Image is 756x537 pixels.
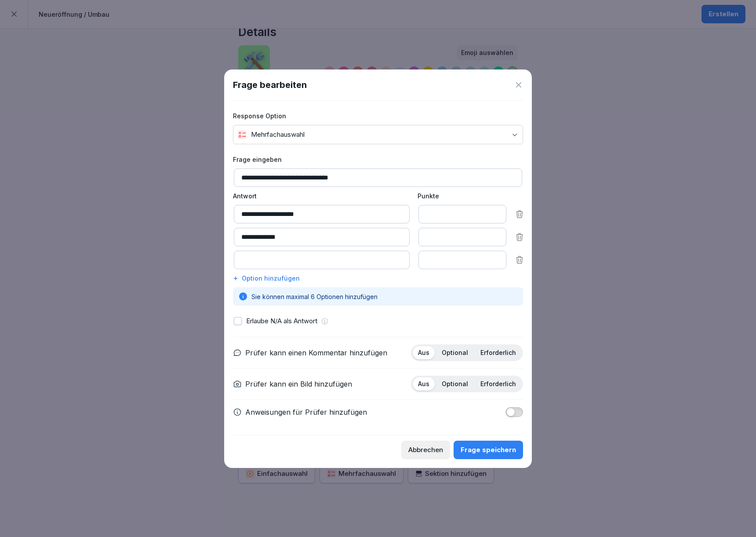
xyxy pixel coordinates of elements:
p: Antwort [233,191,409,201]
p: Aus [418,380,429,388]
div: Abbrechen [408,445,443,455]
p: Optional [442,349,468,357]
label: Response Option [233,111,523,121]
label: Frage eingeben [233,155,523,164]
p: Punkte [418,191,505,201]
p: Aus [418,349,429,357]
p: Prüfer kann ein Bild hinzufügen [245,379,352,389]
div: Sie können maximal 6 Optionen hinzufügen [233,287,523,306]
div: Frage speichern [461,445,516,455]
p: Optional [442,380,468,388]
div: Option hinzufügen [233,274,523,283]
h1: Frage bearbeiten [233,78,307,91]
p: Erforderlich [480,349,516,357]
button: Frage speichern [454,441,523,459]
p: Erforderlich [480,380,516,388]
p: Prüfer kann einen Kommentar hinzufügen [245,347,387,358]
button: Abbrechen [401,441,450,459]
p: Anweisungen für Prüfer hinzufügen [245,407,367,417]
p: Erlaube N/A als Antwort [246,316,317,326]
